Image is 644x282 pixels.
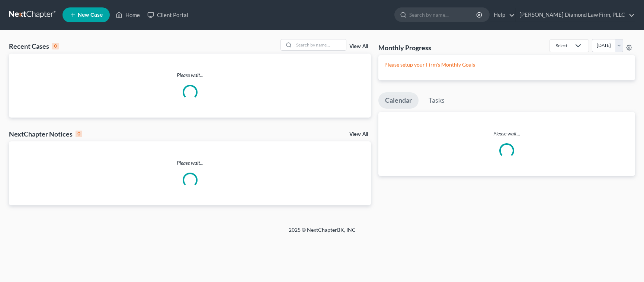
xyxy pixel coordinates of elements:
a: [PERSON_NAME] Diamond Law Firm, PLLC [516,8,635,22]
p: Please wait... [378,130,635,137]
input: Search by name... [294,39,346,50]
a: Help [490,8,515,22]
p: Please wait... [9,159,371,167]
div: 0 [76,131,82,137]
span: New Case [78,12,103,18]
div: 0 [52,43,59,49]
input: Search by name... [409,8,477,22]
div: 2025 © NextChapterBK, INC [110,226,534,240]
a: Tasks [422,92,451,109]
div: NextChapter Notices [9,129,82,138]
a: Client Portal [144,8,192,22]
h3: Monthly Progress [378,43,431,52]
a: View All [349,44,368,49]
a: Home [112,8,144,22]
p: Please wait... [9,71,371,79]
div: Select... [556,42,571,49]
div: Recent Cases [9,42,59,51]
p: Please setup your Firm's Monthly Goals [384,61,629,68]
a: Calendar [378,92,419,109]
a: View All [349,132,368,137]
